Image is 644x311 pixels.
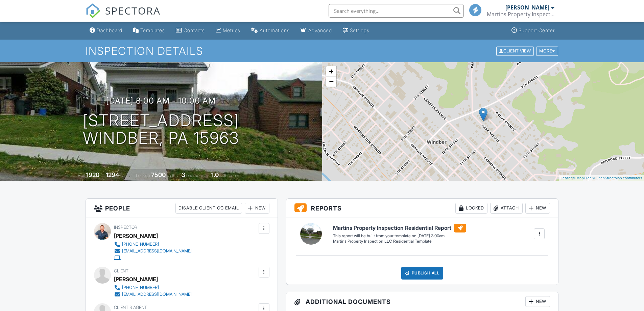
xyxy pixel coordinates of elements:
h3: Reports [286,199,558,218]
span: bathrooms [220,173,239,178]
input: Search everything... [329,4,464,18]
h1: Inspection Details [86,45,559,57]
div: Disable Client CC Email [175,203,242,214]
a: Client View [496,48,535,53]
div: 1920 [86,171,99,178]
h1: [STREET_ADDRESS] Windber, PA 15963 [83,112,239,148]
div: Publish All [401,267,444,280]
a: © MapTiler [573,176,591,180]
span: sq. ft. [120,173,129,178]
div: This report will be built from your template on [DATE] 3:00am [333,233,466,239]
a: Templates [130,24,168,37]
span: bedrooms [186,173,205,178]
div: [PHONE_NUMBER] [122,242,159,247]
span: Inspector [114,225,137,230]
h3: [DATE] 8:00 am - 10:00 am [106,96,216,105]
div: New [525,296,550,307]
div: 7500 [151,171,166,178]
h6: Martins Property Inspection Residential Report [333,224,466,232]
span: Built [78,173,85,178]
div: 1294 [106,171,119,178]
div: New [245,203,269,214]
span: Client [114,268,128,273]
a: Advanced [298,24,335,37]
div: [PERSON_NAME] [114,274,158,284]
div: Martins Property Inspection [487,11,554,18]
a: Automations (Basic) [248,24,292,37]
div: Contacts [184,27,205,33]
a: [EMAIL_ADDRESS][DOMAIN_NAME] [114,291,192,298]
h3: People [86,199,278,218]
a: [PHONE_NUMBER] [114,241,192,248]
div: [PERSON_NAME] [114,231,158,241]
div: Dashboard [97,27,122,33]
div: [EMAIL_ADDRESS][DOMAIN_NAME] [122,292,192,297]
span: Lot Size [136,173,150,178]
span: SPECTORA [105,3,161,18]
a: Settings [340,24,372,37]
div: [PHONE_NUMBER] [122,285,159,290]
a: Support Center [509,24,557,37]
span: sq.ft. [167,173,175,178]
a: Leaflet [560,176,572,180]
div: More [536,46,558,55]
div: 3 [182,171,185,178]
div: [EMAIL_ADDRESS][DOMAIN_NAME] [122,248,192,254]
div: Martins Property Inspection LLC Residential Template [333,239,466,244]
div: | [559,175,644,181]
img: The Best Home Inspection Software - Spectora [86,3,100,18]
a: © OpenStreetMap contributors [592,176,642,180]
div: New [525,203,550,214]
div: [PERSON_NAME] [505,4,549,11]
span: Client's Agent [114,305,147,310]
a: [EMAIL_ADDRESS][DOMAIN_NAME] [114,248,192,254]
a: SPECTORA [86,9,161,23]
div: Automations [260,27,290,33]
div: Attach [490,203,523,214]
div: Settings [350,27,369,33]
a: Metrics [213,24,243,37]
div: Templates [140,27,165,33]
a: Contacts [173,24,208,37]
a: Dashboard [87,24,125,37]
div: Client View [496,46,534,55]
div: Locked [455,203,487,214]
div: 1.0 [211,171,219,178]
div: Support Center [519,27,555,33]
a: [PHONE_NUMBER] [114,284,192,291]
a: Zoom in [326,66,336,76]
div: Advanced [308,27,332,33]
a: Zoom out [326,76,336,87]
div: Metrics [223,27,240,33]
